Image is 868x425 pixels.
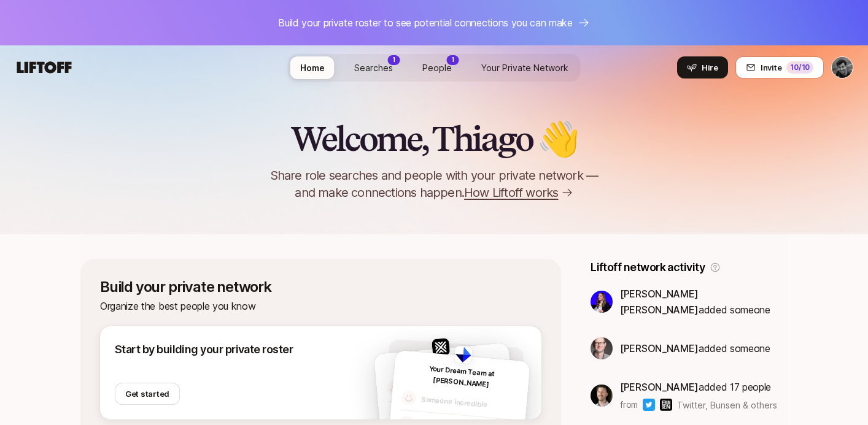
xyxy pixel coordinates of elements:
img: 38265413_5a66_4abc_b3e5_8d96d609e730.jpg [591,337,613,359]
span: Hire [702,61,718,74]
p: Build your private network [100,278,541,296]
h2: Welcome, Thiago 👋 [290,120,578,157]
span: How Liftoff works [464,184,558,201]
img: 925ef4c2_6bca_4696_a3f3_13da0b728e98.jpg [432,338,450,356]
img: Thiago Bersou [832,57,853,78]
p: Liftoff network activity [591,259,705,276]
p: 1 [452,55,454,64]
span: Twitter, Bunsen & others [677,399,777,412]
p: from [620,397,638,412]
span: [PERSON_NAME] [620,381,699,393]
a: Home [290,56,335,79]
p: Organize the best people you know [100,298,541,314]
img: Bunsen [660,399,672,411]
a: Searches1 [344,56,403,79]
span: Searches [354,61,393,74]
img: default-avatar.svg [388,405,404,421]
a: People1 [413,56,462,79]
p: Share role searches and people with your private network — and make connections happen. [250,167,618,201]
p: 1 [393,55,395,64]
img: 891135f0_4162_4ff7_9523_6dcedf045379.jpg [591,291,613,313]
span: [PERSON_NAME] [PERSON_NAME] [620,288,699,316]
span: Invite [761,61,781,74]
span: Home [300,61,325,74]
button: Thiago Bersou [831,56,853,78]
p: Build your private roster to see potential connections you can make [278,15,573,31]
p: added someone [620,340,770,356]
span: Your Private Network [481,61,568,74]
span: [PERSON_NAME] [620,342,699,354]
img: 638140db_8b60_4968_a94c_ae55d2dc34e9.jpg [454,345,473,364]
img: 023d175b_c578_411c_8928_0e969cf2b4b8.jfif [591,385,613,407]
a: Your Private Network [471,56,578,79]
button: Hire [677,56,728,78]
button: Get started [115,383,180,405]
button: Invite10/10 [735,56,824,78]
p: Someone incredible [420,394,517,413]
p: added 17 people [620,379,777,395]
img: Twitter [643,399,655,411]
p: Start by building your private roster [115,341,293,358]
img: default-avatar.svg [386,380,402,396]
span: People [422,61,452,74]
div: 10 /10 [786,61,813,74]
span: Your Dream Team at [PERSON_NAME] [429,364,495,389]
a: How Liftoff works [464,184,573,201]
p: added someone [620,286,788,318]
img: default-avatar.svg [401,390,417,406]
